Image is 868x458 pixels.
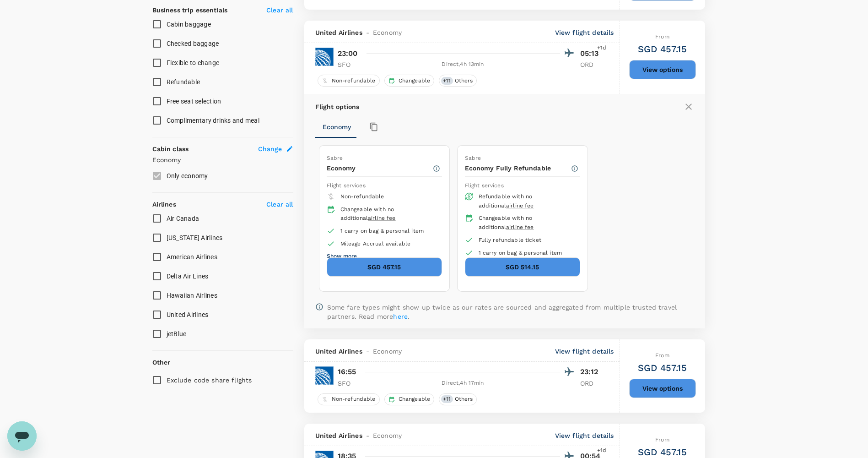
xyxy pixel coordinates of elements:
[167,40,219,47] span: Checked baggage
[152,358,171,367] p: Other
[315,431,362,440] span: United Airlines
[315,116,358,138] button: Economy
[580,366,603,377] p: 23:12
[479,192,573,211] div: Refundable with no additional
[338,60,361,69] p: SFO
[441,77,453,85] span: + 11
[439,393,477,405] div: +11Others
[152,201,176,208] strong: Airlines
[638,42,687,56] h6: SGD 457.15
[479,237,541,243] span: Fully refundable ticket
[167,59,220,66] span: Flexible to change
[366,379,560,388] div: Direct , 4h 17min
[327,164,432,173] p: Economy
[395,77,434,85] span: Changeable
[7,421,37,451] iframe: Button to launch messaging window
[597,44,606,53] span: +1d
[580,379,603,388] p: ORD
[315,28,362,37] span: United Airlines
[638,360,687,375] h6: SGD 457.15
[327,303,694,321] p: Some fare types might show up twice as our rates are sourced and aggregated from multiple trusted...
[338,366,356,377] p: 16:55
[441,395,453,403] span: + 11
[465,182,504,189] span: Flight services
[328,395,379,403] span: Non-refundable
[167,172,208,180] span: Only economy
[439,75,477,87] div: +11Others
[318,393,380,405] div: Non-refundable
[362,431,373,440] span: -
[152,145,189,153] strong: Cabin class
[340,205,435,224] div: Changeable with no additional
[152,6,228,14] strong: Business trip essentials
[258,144,282,153] span: Change
[167,117,259,124] span: Complimentary drinks and meal
[167,234,223,241] span: [US_STATE] Airlines
[167,98,221,105] span: Free seat selection
[338,379,361,388] p: SFO
[167,78,200,86] span: Refundable
[368,215,396,221] span: airline fee
[167,311,209,318] span: United Airlines
[655,33,669,40] span: From
[340,228,424,234] span: 1 carry on bag & personal item
[384,393,435,405] div: Changeable
[373,431,402,440] span: Economy
[479,250,562,256] span: 1 carry on bag & personal item
[384,75,435,87] div: Changeable
[167,215,199,222] span: Air Canada
[629,379,696,398] button: View options
[167,21,211,28] span: Cabin baggage
[327,251,357,262] button: Show more
[167,292,217,299] span: Hawaiian Airlines
[167,376,252,385] p: Exclude code share flights
[373,347,402,356] span: Economy
[315,102,360,111] p: Flight options
[373,28,402,37] span: Economy
[167,273,209,280] span: Delta Air Lines
[366,60,560,69] div: Direct , 4h 13min
[315,366,334,385] img: UA
[152,155,293,164] p: Economy
[580,60,603,69] p: ORD
[327,182,366,189] span: Flight services
[555,347,614,356] p: View flight details
[395,395,434,403] span: Changeable
[629,60,696,79] button: View options
[465,164,571,173] p: Economy Fully Refundable
[655,352,669,359] span: From
[451,395,477,403] span: Others
[655,436,669,443] span: From
[167,253,217,261] span: American Airlines
[340,193,384,200] span: Non-refundable
[393,313,408,320] a: here
[555,28,614,37] p: View flight details
[327,257,442,277] button: SGD 457.15
[451,77,477,85] span: Others
[479,214,573,232] div: Changeable with no additional
[465,155,481,161] span: Sabre
[338,48,358,59] p: 23:00
[580,48,603,59] p: 05:13
[506,202,534,209] span: airline fee
[315,347,362,356] span: United Airlines
[465,257,580,277] button: SGD 514.15
[362,347,373,356] span: -
[167,330,187,338] span: jetBlue
[597,446,606,455] span: +1d
[327,155,343,161] span: Sabre
[506,224,534,230] span: airline fee
[318,75,380,87] div: Non-refundable
[362,28,373,37] span: -
[340,240,411,247] span: Mileage Accrual available
[266,5,293,15] p: Clear all
[555,431,614,440] p: View flight details
[266,200,293,209] p: Clear all
[315,48,334,66] img: UA
[328,77,379,85] span: Non-refundable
